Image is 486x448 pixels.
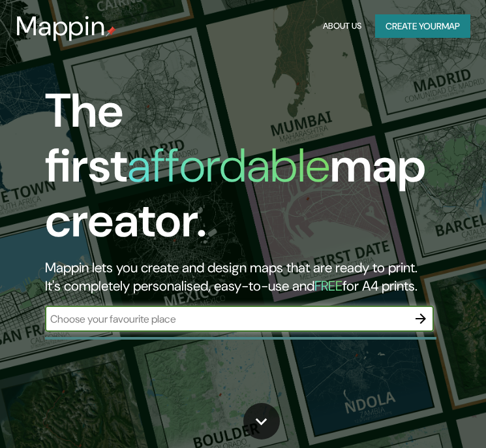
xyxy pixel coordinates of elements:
h1: affordable [127,135,330,196]
img: mappin-pin [106,26,116,37]
button: About Us [320,14,365,39]
h5: FREE [314,277,342,295]
h3: Mappin [16,10,106,42]
input: Choose your favourite place [45,312,408,327]
button: Create yourmap [375,14,470,39]
h2: Mappin lets you create and design maps that are ready to print. It's completely personalised, eas... [45,259,434,295]
h1: The first map creator. [45,84,434,259]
